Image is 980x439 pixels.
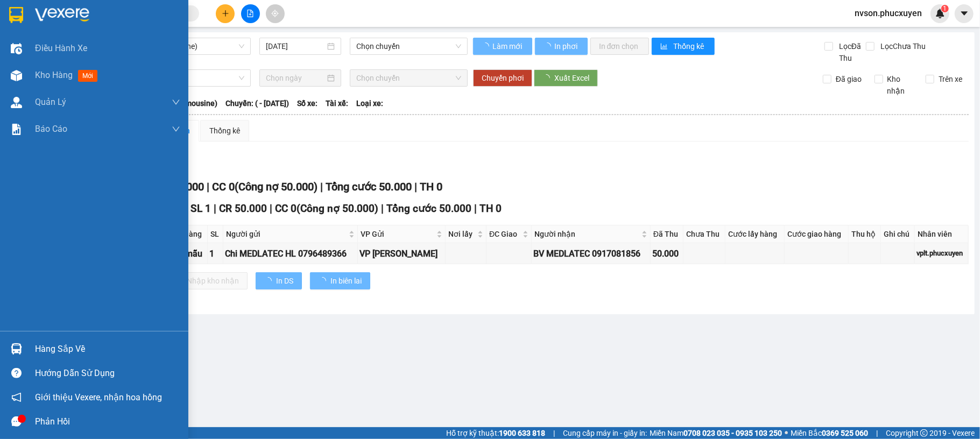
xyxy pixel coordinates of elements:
[533,247,648,260] div: BV MEDLATEC 0917081856
[554,72,589,84] span: Xuất Excel
[300,202,375,215] span: Công nợ 50.000
[212,180,235,193] span: CC 0
[356,70,461,86] span: Chọn chuyến
[172,125,180,133] span: down
[846,6,930,20] span: nvson.phucxuyen
[361,228,434,240] span: VP Gửi
[11,392,22,402] span: notification
[35,365,180,381] div: Hướng dẫn sử dụng
[166,272,248,289] button: Nhập kho nhận
[310,272,370,289] button: In biên lai
[785,225,849,243] th: Cước giao hàng
[542,74,554,82] span: loading
[11,368,22,378] span: question-circle
[916,248,967,259] div: vplt.phucxuyen
[935,9,945,18] img: icon-new-feature
[473,69,532,87] button: Chuyển phơi
[256,272,302,289] button: In DS
[448,228,475,240] span: Nơi lấy
[881,225,915,243] th: Ghi chú
[35,391,162,404] span: Giới thiệu Vexere, nhận hoa hồng
[934,73,967,85] span: Trên xe
[219,202,267,215] span: CR 50.000
[246,10,254,17] span: file-add
[35,95,66,109] span: Quản Lý
[955,4,974,23] button: caret-down
[785,431,788,435] span: ⚪️
[35,341,180,357] div: Hàng sắp về
[225,97,289,109] span: Chuyến: ( - [DATE])
[590,38,649,55] button: In đơn chọn
[276,275,293,287] span: In DS
[275,202,297,215] span: CC 0
[553,427,555,439] span: |
[326,180,412,193] span: Tổng cước 50.000
[225,247,356,260] div: Chi MEDLATEC HL 0796489366
[534,69,598,87] button: Xuất Excel
[674,40,706,52] span: Thống kê
[943,5,947,12] span: 1
[356,38,461,54] span: Chọn chuyến
[822,429,868,437] strong: 0369 525 060
[11,416,22,427] span: message
[358,243,446,264] td: VP Loong Toòng
[359,247,443,260] div: VP [PERSON_NAME]
[191,202,211,215] span: SL 1
[238,180,314,193] span: Công nợ 50.000
[235,180,238,193] span: (
[241,4,260,23] button: file-add
[725,225,784,243] th: Cước lấy hàng
[381,202,384,215] span: |
[297,97,318,109] span: Số xe:
[9,7,23,23] img: logo-vxr
[297,202,300,215] span: (
[563,427,647,439] span: Cung cấp máy in - giấy in:
[314,180,318,193] span: )
[876,427,878,439] span: |
[420,180,442,193] span: TH 0
[266,4,285,23] button: aim
[35,41,87,55] span: Điều hành xe
[11,97,22,108] img: warehouse-icon
[270,202,272,215] span: |
[683,429,782,437] strong: 0708 023 035 - 0935 103 250
[35,414,180,430] div: Phản hồi
[326,97,348,109] span: Tài xế:
[831,73,866,85] span: Đã giao
[222,10,229,17] span: plus
[473,38,532,55] button: Làm mới
[683,225,725,243] th: Chưa Thu
[214,202,216,215] span: |
[482,43,491,50] span: loading
[499,429,545,437] strong: 1900 633 818
[35,70,73,80] span: Kho hàng
[883,73,918,97] span: Kho nhận
[209,125,240,137] div: Thống kê
[208,225,223,243] th: SL
[11,343,22,355] img: warehouse-icon
[650,427,782,439] span: Miền Nam
[11,70,22,81] img: warehouse-icon
[35,122,67,136] span: Báo cáo
[264,277,276,285] span: loading
[330,275,362,287] span: In biên lai
[535,38,588,55] button: In phơi
[915,225,969,243] th: Nhân viên
[554,40,579,52] span: In phơi
[544,43,553,50] span: loading
[941,5,949,12] sup: 1
[209,247,221,260] div: 1
[172,98,180,107] span: down
[356,97,383,109] span: Loại xe:
[320,180,323,193] span: |
[849,225,881,243] th: Thu hộ
[474,202,477,215] span: |
[652,38,715,55] button: bar-chartThống kê
[791,427,868,439] span: Miền Bắc
[651,225,683,243] th: Đã Thu
[660,43,669,51] span: bar-chart
[534,228,639,240] span: Người nhận
[835,40,866,64] span: Lọc Đã Thu
[489,228,520,240] span: ĐC Giao
[216,4,235,23] button: plus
